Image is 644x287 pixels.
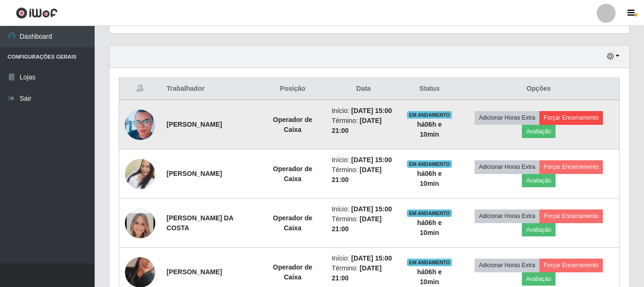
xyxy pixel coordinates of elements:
[332,214,395,234] li: Término:
[259,78,326,100] th: Posição
[475,259,539,272] button: Adicionar Horas Extra
[125,147,155,201] img: 1742563763298.jpeg
[167,214,233,232] strong: [PERSON_NAME] DA COSTA
[273,263,312,281] strong: Operador de Caixa
[332,106,395,116] li: Início:
[522,272,556,286] button: Avaliação
[167,121,222,128] strong: [PERSON_NAME]
[458,78,620,100] th: Opções
[332,165,395,185] li: Término:
[417,121,441,138] strong: há 06 h e 10 min
[351,254,392,262] time: [DATE] 15:00
[417,268,441,286] strong: há 06 h e 10 min
[273,165,312,183] strong: Operador de Caixa
[539,111,603,124] button: Forçar Encerramento
[125,201,155,245] img: 1743360522748.jpeg
[273,116,312,133] strong: Operador de Caixa
[161,78,259,100] th: Trabalhador
[332,155,395,165] li: Início:
[332,204,395,214] li: Início:
[407,111,452,119] span: EM ANDAMENTO
[475,160,539,174] button: Adicionar Horas Extra
[475,111,539,124] button: Adicionar Horas Extra
[167,268,222,276] strong: [PERSON_NAME]
[401,78,458,100] th: Status
[539,160,603,174] button: Forçar Encerramento
[417,219,441,236] strong: há 06 h e 10 min
[522,174,556,187] button: Avaliação
[522,125,556,138] button: Avaliação
[522,223,556,236] button: Avaliação
[167,170,222,177] strong: [PERSON_NAME]
[407,209,452,217] span: EM ANDAMENTO
[332,253,395,263] li: Início:
[332,116,395,136] li: Término:
[16,7,58,19] img: CoreUI Logo
[351,156,392,164] time: [DATE] 15:00
[539,209,603,223] button: Forçar Encerramento
[326,78,401,100] th: Data
[417,170,441,187] strong: há 06 h e 10 min
[351,205,392,213] time: [DATE] 15:00
[407,160,452,168] span: EM ANDAMENTO
[332,263,395,283] li: Término:
[125,105,155,144] img: 1650895174401.jpeg
[351,107,392,114] time: [DATE] 15:00
[273,214,312,232] strong: Operador de Caixa
[407,259,452,266] span: EM ANDAMENTO
[539,259,603,272] button: Forçar Encerramento
[475,209,539,223] button: Adicionar Horas Extra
